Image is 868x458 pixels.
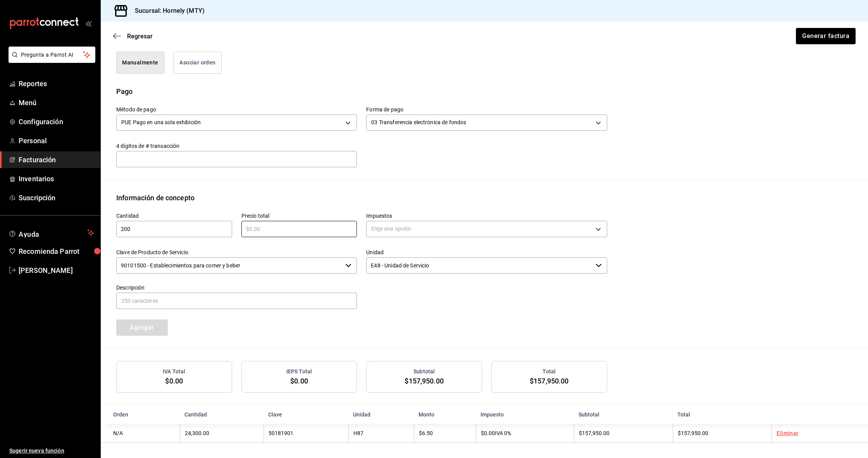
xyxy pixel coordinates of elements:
span: Facturación [19,154,94,165]
span: Regresar [127,33,153,40]
span: [PERSON_NAME] [19,265,94,276]
label: 4 dígitos de # transacción [116,143,357,148]
label: Descripción [116,285,357,290]
th: Unidad [348,405,414,424]
span: Menú [19,97,94,108]
input: 250 caracteres [116,293,357,309]
a: Eliminar [777,430,798,436]
span: $0.00 [481,430,495,436]
td: 50181901 [263,424,348,443]
td: N/A [101,424,180,443]
span: $157,950.00 [405,377,443,385]
span: $0.00 [290,377,308,385]
span: $6.50 [419,430,433,436]
td: H87 [348,424,414,443]
label: Método de pago [116,106,357,112]
span: Recomienda Parrot [19,246,94,257]
label: Impuestos [366,213,607,218]
span: $157,950.00 [579,430,610,436]
label: Cantidad [116,213,232,218]
span: Pregunta a Parrot AI [21,51,83,59]
th: Clave [263,405,348,424]
div: Información de concepto [116,193,195,203]
label: Clave de Producto de Servicio [116,249,357,255]
th: Impuesto [476,405,574,424]
th: Subtotal [574,405,673,424]
button: Manualmente [116,52,164,74]
a: Pregunta a Parrot AI [5,56,95,64]
td: IVA 0% [476,424,574,443]
label: Unidad [366,249,607,255]
span: 03 Transferencia electrónica de fondos [371,118,466,126]
span: Sugerir nueva función [9,447,94,455]
h3: Subtotal [413,368,435,376]
span: Inventarios [19,173,94,184]
input: Elige una opción [366,257,592,274]
span: Configuración [19,116,94,127]
span: PUE Pago en una sola exhibición [121,118,201,126]
button: Pregunta a Parrot AI [9,47,95,63]
button: open_drawer_menu [85,20,91,26]
th: Total [673,405,772,424]
span: 24,300.00 [185,430,209,436]
button: Regresar [113,33,153,40]
th: Orden [101,405,180,424]
span: $157,950.00 [678,430,708,436]
button: Asociar orden [174,52,222,74]
span: Reportes [19,78,94,89]
label: Forma de pago [366,106,607,112]
div: Elige una opción [366,221,607,237]
span: $157,950.00 [530,377,568,385]
button: Generar factura [796,28,856,44]
th: Cantidad [180,405,263,424]
span: Ayuda [19,228,84,238]
span: Suscripción [19,193,94,203]
span: $0.00 [165,377,183,385]
input: Elige una opción [116,257,342,274]
h3: IEPS Total [286,368,312,376]
div: Pago [116,86,133,97]
th: Monto [414,405,476,424]
input: $0.00 [241,224,357,234]
h3: IVA Total [163,368,185,376]
span: Personal [19,135,94,146]
label: Precio total [241,213,357,218]
h3: Total [542,368,556,376]
h3: Sucursal: Hornely (MTY) [129,6,205,16]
